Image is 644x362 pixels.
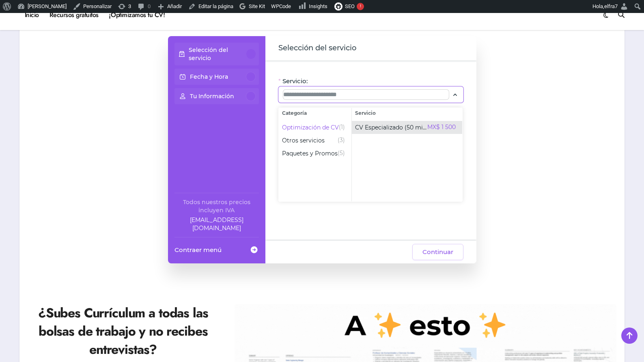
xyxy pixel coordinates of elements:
span: elfra7 [604,3,618,9]
div: Todos nuestros precios incluyen IVA [174,198,259,214]
span: Insights [309,3,327,9]
p: Selección del servicio [189,46,246,62]
button: Continuar [412,244,463,260]
span: (3) [338,136,345,145]
a: Company email: ayuda@elhadadelasvacantes.com [174,216,259,232]
a: Recursos gratuitos [44,4,104,26]
h2: ¿Subes Currículum a todas las bolsas de trabajo y no recibes entrevistas? [28,304,218,358]
span: MX$ 1 500 [427,123,456,132]
span: Paquetes y Promos [282,149,338,157]
span: (5) [338,149,345,158]
span: Servicio [352,108,462,119]
span: Optimización de CV [282,123,339,131]
span: Contraer menú [174,246,222,254]
span: Categoría [279,108,351,119]
span: Selección del servicio [278,43,356,54]
p: Tu Información [190,92,234,100]
p: Fecha y Hora [190,73,228,81]
div: Selecciona el servicio [278,108,463,202]
a: ¡Optimizamos tu CV! [104,4,170,26]
span: Otros servicios [282,136,325,144]
span: Continuar [422,247,453,257]
div: ! [357,3,364,10]
span: CV Especializado (50 min) [355,123,427,131]
span: (1) [339,123,345,132]
span: SEO [345,3,355,9]
span: Servicio: [282,77,308,85]
a: Inicio [19,4,44,26]
span: Site Kit [249,3,265,9]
